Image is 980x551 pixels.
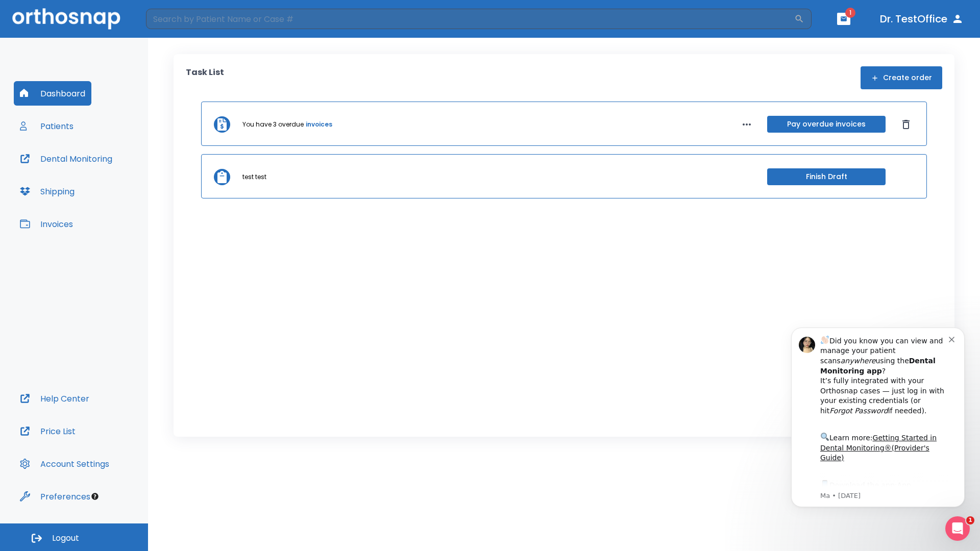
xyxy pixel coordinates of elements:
[14,386,95,411] button: Help Center
[14,484,96,509] button: Preferences
[12,8,120,29] img: Orthosnap
[242,120,304,129] p: You have 3 overdue
[242,172,266,182] p: test test
[146,9,794,29] input: Search by Patient Name or Case #
[44,169,135,187] a: App Store
[186,66,224,89] p: Task List
[52,533,79,544] span: Logout
[767,168,886,185] button: Finish Draft
[14,212,79,236] button: Invoices
[898,116,914,133] button: Dismiss
[44,179,173,188] p: Message from Ma, sent 4w ago
[767,116,886,133] button: Pay overdue invoices
[776,312,980,523] iframe: Intercom notifications message
[173,22,181,30] button: Dismiss notification
[44,166,173,218] div: Download the app: | ​ Let us know if you need help getting started!
[14,452,115,476] button: Account Settings
[14,81,91,106] button: Dashboard
[861,66,942,89] button: Create order
[14,114,80,138] button: Patients
[306,120,332,129] a: invoices
[945,516,970,541] iframe: Intercom live chat
[14,419,82,443] button: Price List
[90,492,100,501] div: Tooltip anchor
[966,516,974,524] span: 1
[876,10,968,28] button: Dr. TestOffice
[14,179,81,204] button: Shipping
[845,8,855,18] span: 1
[14,146,118,171] button: Dental Monitoring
